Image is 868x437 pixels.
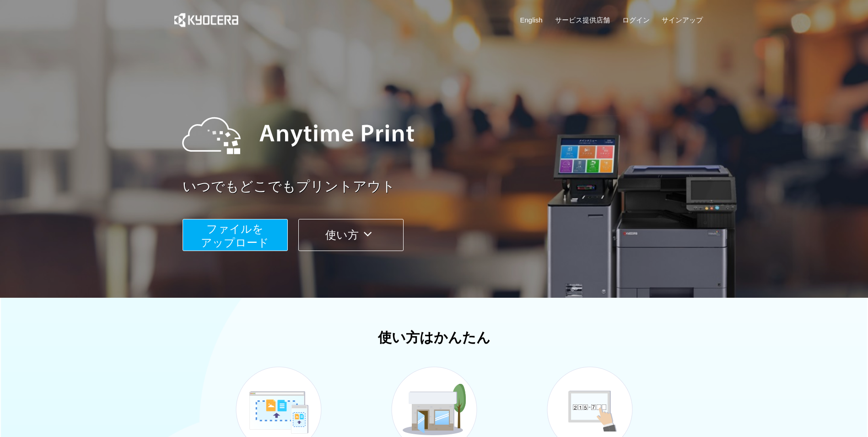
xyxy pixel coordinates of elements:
button: ファイルを​​アップロード [183,219,288,251]
a: ログイン [622,15,650,25]
span: ファイルを ​​アップロード [201,223,269,249]
button: 使い方 [298,219,404,251]
a: サインアップ [662,15,703,25]
a: いつでもどこでもプリントアウト [183,177,709,197]
a: サービス提供店舗 [555,15,610,25]
a: English [520,15,543,25]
